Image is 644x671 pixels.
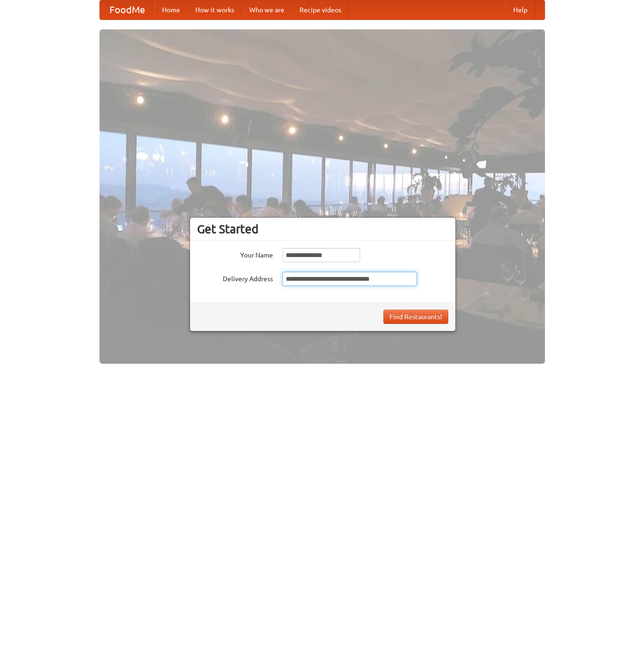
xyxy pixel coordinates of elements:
button: Find Restaurants! [383,310,448,324]
a: Who we are [242,0,292,19]
a: Home [154,0,188,19]
a: Help [506,0,535,19]
a: How it works [188,0,242,19]
label: Delivery Address [197,272,273,284]
h3: Get Started [197,222,448,236]
a: Recipe videos [292,0,349,19]
label: Your Name [197,248,273,260]
a: FoodMe [100,0,154,19]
